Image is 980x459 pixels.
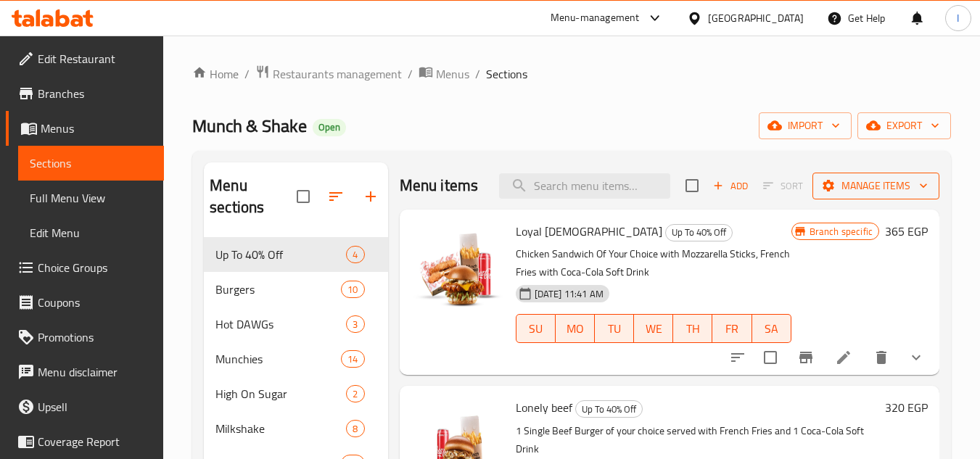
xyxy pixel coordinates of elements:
[707,175,754,197] button: Add
[192,109,307,142] span: Munch & Shake
[907,349,925,366] svg: Show Choices
[408,65,413,83] li: /
[347,248,363,262] span: 4
[342,352,363,366] span: 14
[640,318,667,339] span: WE
[864,340,899,375] button: delete
[347,387,363,401] span: 2
[244,65,250,83] li: /
[6,285,164,320] a: Coupons
[755,342,786,373] span: Select to update
[6,389,164,424] a: Upsell
[288,181,318,212] span: Select all sections
[516,245,791,281] p: Chicken Sandwich Of Your Choice with Mozzarella Sticks, French Fries with Coca-Cola Soft Drink
[346,315,364,333] div: items
[666,224,732,241] span: Up To 40% Off
[857,112,951,139] button: export
[6,320,164,355] a: Promotions
[215,385,346,402] span: High On Sugar
[204,376,387,411] div: High On Sugar2
[6,424,164,459] a: Coverage Report
[30,189,152,207] span: Full Menu View
[529,287,609,301] span: [DATE] 11:41 AM
[899,340,934,375] button: show more
[38,294,152,311] span: Coupons
[38,398,152,415] span: Upsell
[255,65,402,83] a: Restaurants management
[708,10,804,26] div: [GEOGRAPHIC_DATA]
[634,314,673,343] button: WE
[215,350,341,368] span: Munchies
[720,340,755,375] button: sort-choices
[204,272,387,307] div: Burgers10
[347,318,363,331] span: 3
[576,401,642,418] span: Up To 40% Off
[486,65,527,83] span: Sections
[770,117,840,135] span: import
[341,281,364,298] div: items
[754,175,812,197] span: Select section first
[758,318,786,339] span: SA
[499,173,670,199] input: search
[788,340,823,375] button: Branch-specific-item
[353,179,388,214] button: Add section
[204,411,387,446] div: Milkshake8
[885,221,928,241] h6: 365 EGP
[215,281,341,298] div: Burgers
[707,175,754,197] span: Add item
[347,422,363,436] span: 8
[341,350,364,368] div: items
[419,65,469,83] a: Menus
[575,400,643,418] div: Up To 40% Off
[436,65,469,83] span: Menus
[204,307,387,342] div: Hot DAWGs3
[18,181,164,215] a: Full Menu View
[679,318,707,339] span: TH
[38,50,152,67] span: Edit Restaurant
[561,318,589,339] span: MO
[313,121,346,133] span: Open
[38,328,152,346] span: Promotions
[6,111,164,146] a: Menus
[673,314,712,343] button: TH
[556,314,595,343] button: MO
[824,177,928,195] span: Manage items
[718,318,746,339] span: FR
[18,146,164,181] a: Sections
[215,420,346,437] span: Milkshake
[885,397,928,418] h6: 320 EGP
[204,342,387,376] div: Munchies14
[215,315,346,333] span: Hot DAWGs
[812,173,939,199] button: Manage items
[30,224,152,241] span: Edit Menu
[665,224,733,241] div: Up To 40% Off
[346,420,364,437] div: items
[595,314,634,343] button: TU
[759,112,852,139] button: import
[516,397,572,418] span: Lonely beef
[215,246,346,263] span: Up To 40% Off
[38,433,152,450] span: Coverage Report
[522,318,550,339] span: SU
[804,225,878,239] span: Branch specific
[204,237,387,272] div: Up To 40% Off4
[752,314,791,343] button: SA
[6,355,164,389] a: Menu disclaimer
[313,119,346,136] div: Open
[18,215,164,250] a: Edit Menu
[869,117,939,135] span: export
[400,175,479,197] h2: Menu items
[38,259,152,276] span: Choice Groups
[38,363,152,381] span: Menu disclaimer
[601,318,628,339] span: TU
[677,170,707,201] span: Select section
[318,179,353,214] span: Sort sections
[192,65,951,83] nav: breadcrumb
[6,250,164,285] a: Choice Groups
[38,85,152,102] span: Branches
